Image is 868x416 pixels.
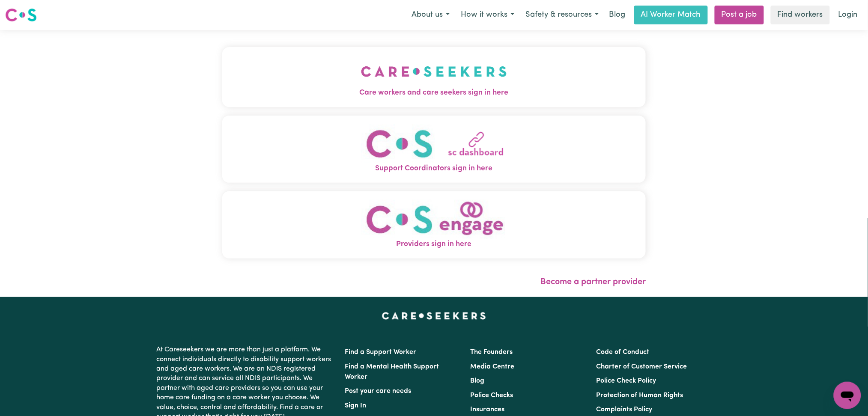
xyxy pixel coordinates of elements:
a: Blog [604,6,631,24]
iframe: Button to launch messaging window [834,382,861,409]
button: About us [406,6,455,24]
button: Support Coordinators sign in here [222,116,646,183]
a: Charter of Customer Service [596,363,687,370]
a: Careseekers logo [5,5,37,25]
a: Post your care needs [345,388,412,395]
a: Find a Mental Health Support Worker [345,363,439,380]
a: Careseekers home page [382,312,486,319]
a: Sign In [345,402,367,409]
a: Find a Support Worker [345,349,417,356]
a: AI Worker Match [634,6,708,24]
a: Complaints Policy [596,406,652,413]
button: Care workers and care seekers sign in here [222,47,646,107]
span: Support Coordinators sign in here [222,163,646,174]
a: Media Centre [471,363,515,370]
button: How it works [455,6,520,24]
a: Police Check Policy [596,377,656,384]
img: Careseekers logo [5,7,37,23]
a: Find workers [771,6,830,24]
a: Login [833,6,863,24]
a: Become a partner provider [540,278,646,286]
a: Protection of Human Rights [596,392,683,399]
a: Post a job [715,6,764,24]
a: Police Checks [471,392,513,399]
a: The Founders [471,349,513,356]
a: Insurances [471,406,505,413]
button: Providers sign in here [222,191,646,259]
span: Care workers and care seekers sign in here [222,87,646,98]
a: Code of Conduct [596,349,649,356]
button: Safety & resources [520,6,604,24]
a: Blog [471,377,485,384]
span: Providers sign in here [222,239,646,250]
